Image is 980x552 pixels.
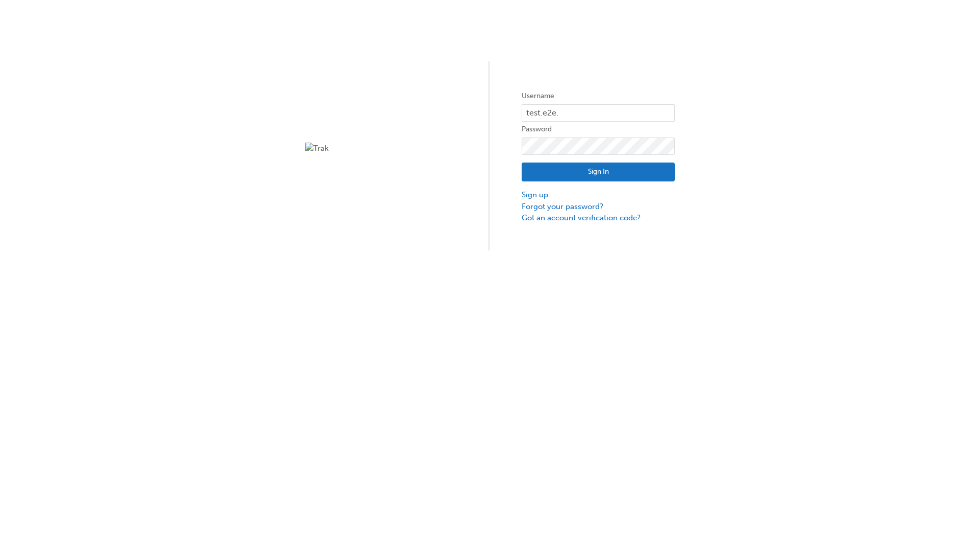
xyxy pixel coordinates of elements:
[522,201,675,213] a: Forgot your password?
[522,163,675,182] button: Sign In
[522,189,675,201] a: Sign up
[522,90,675,102] label: Username
[522,104,675,122] input: Username
[305,143,458,154] img: Trak
[522,212,675,224] a: Got an account verification code?
[522,123,675,135] label: Password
